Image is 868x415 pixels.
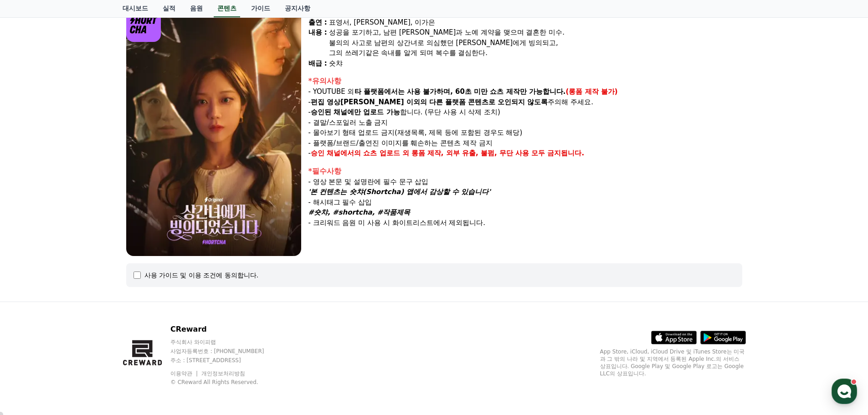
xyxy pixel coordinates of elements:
div: 표영서, [PERSON_NAME], 이가은 [329,17,742,28]
strong: 편집 영상[PERSON_NAME] 이외의 [311,98,427,106]
em: '본 컨텐츠는 숏챠(Shortcha) 앱에서 감상할 수 있습니다' [308,188,491,196]
div: 내용 : [308,27,327,58]
p: - 해시태그 필수 삽입 [308,197,742,208]
p: App Store, iCloud, iCloud Drive 및 iTunes Store는 미국과 그 밖의 나라 및 지역에서 등록된 Apple Inc.의 서비스 상표입니다. Goo... [600,348,746,377]
div: 배급 : [308,58,327,69]
p: - [308,148,742,159]
img: logo [126,7,161,42]
a: 대화 [60,289,118,312]
div: 그의 쓰레기같은 속내를 알게 되며 복수를 결심한다. [329,48,742,58]
p: - 몰아보기 형태 업로드 금지(재생목록, 제목 등에 포함된 경우도 해당) [308,128,742,138]
p: - 영상 본문 및 설명란에 필수 문구 삽입 [308,177,742,187]
a: 설정 [118,289,175,312]
div: 사용 가이드 및 이용 조건에 동의합니다. [144,271,259,280]
div: 숏챠 [329,58,742,69]
strong: 롱폼 제작, 외부 유출, 불펌, 무단 사용 모두 금지됩니다. [411,149,585,157]
a: 이용약관 [170,370,199,377]
div: *유의사항 [308,76,742,87]
em: #숏챠, #shortcha, #작품제목 [308,208,411,216]
a: 개인정보처리방침 [201,370,245,377]
div: *필수사항 [308,166,742,177]
p: - 플랫폼/브랜드/출연진 이미지를 훼손하는 콘텐츠 제작 금지 [308,138,742,149]
p: 주식회사 와이피랩 [170,338,282,346]
div: 성공을 포기하고, 남편 [PERSON_NAME]과 노예 계약을 맺으며 결혼한 미수. [329,27,742,38]
strong: 승인 채널에서의 쇼츠 업로드 외 [311,149,409,157]
strong: 승인된 채널에만 업로드 가능 [311,108,400,116]
p: - 합니다. (무단 사용 시 삭제 조치) [308,107,742,118]
img: video [126,7,301,256]
p: CReward [170,324,282,335]
p: - YOUTUBE 외 [308,87,742,97]
span: 홈 [29,302,34,310]
p: © CReward All Rights Reserved. [170,379,282,386]
p: - 결말/스포일러 노출 금지 [308,118,742,128]
strong: (롱폼 제작 불가) [566,87,618,96]
p: - 크리워드 음원 미 사용 시 화이트리스트에서 제외됩니다. [308,218,742,228]
span: 설정 [141,302,152,310]
p: 사업자등록번호 : [PHONE_NUMBER] [170,348,282,355]
strong: 타 플랫폼에서는 사용 불가하며, 60초 미만 쇼츠 제작만 가능합니다. [354,87,566,96]
div: 출연 : [308,17,327,28]
span: 대화 [83,303,94,310]
p: 주소 : [STREET_ADDRESS] [170,357,282,364]
div: 불의의 사고로 남편의 상간녀로 의심했던 [PERSON_NAME]에게 빙의되고, [329,38,742,48]
p: - 주의해 주세요. [308,97,742,108]
strong: 다른 플랫폼 콘텐츠로 오인되지 않도록 [429,98,548,106]
a: 홈 [3,289,60,312]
